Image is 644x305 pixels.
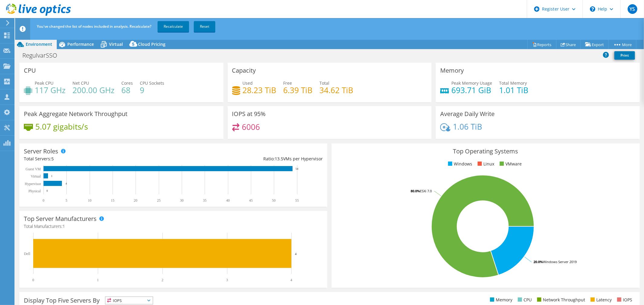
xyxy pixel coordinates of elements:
[296,167,299,170] text: 54
[24,223,323,230] h4: Total Manufacturers:
[232,111,266,117] h3: IOPS at 95%
[121,87,133,93] h4: 68
[249,198,253,203] text: 45
[536,297,585,303] li: Network Throughput
[24,252,30,256] text: Dell
[516,297,532,303] li: CPU
[533,259,543,264] tspan: 20.0%
[243,80,253,86] span: Used
[589,297,612,303] li: Latency
[140,80,164,86] span: CPU Sockets
[66,198,67,203] text: 5
[138,41,165,47] span: Cloud Pricing
[194,21,215,32] a: Reset
[527,40,556,49] a: Reports
[628,4,637,14] span: YS
[35,123,88,130] h4: 5.07 gigabits/s
[31,174,41,178] text: Virtual
[320,80,330,86] span: Total
[28,189,41,193] text: Physical
[499,87,528,93] h4: 1.01 TiB
[121,80,133,86] span: Cores
[97,278,99,282] text: 1
[581,40,609,49] a: Export
[62,223,65,229] span: 1
[72,87,114,93] h4: 200.00 GHz
[498,161,522,167] li: VMware
[453,123,482,130] h4: 1.06 TiB
[320,87,354,93] h4: 34.62 TiB
[489,297,512,303] li: Memory
[556,40,581,49] a: Share
[26,167,41,171] text: Guest VM
[105,297,153,304] span: IOPS
[226,198,230,203] text: 40
[242,124,260,130] h4: 6006
[24,111,127,117] h3: Peak Aggregate Network Throughput
[243,87,277,93] h4: 28.23 TiB
[72,80,89,86] span: Net CPU
[162,278,163,282] text: 2
[24,67,36,74] h3: CPU
[295,252,297,256] text: 4
[440,67,464,74] h3: Memory
[134,198,137,203] text: 20
[203,198,207,203] text: 35
[295,198,299,203] text: 55
[37,24,151,29] span: You've changed the list of nodes included in analysis. Recalculate?
[24,156,173,162] div: Total Servers:
[51,156,54,162] span: 5
[272,198,276,203] text: 50
[411,189,420,193] tspan: 80.0%
[20,52,66,59] h1: RegulvarSSO
[111,198,114,203] text: 15
[226,278,228,282] text: 3
[616,297,632,303] li: IOPS
[420,189,432,193] tspan: ESXi 7.0
[109,41,123,47] span: Virtual
[35,87,66,93] h4: 117 GHz
[46,189,48,192] text: 0
[543,259,577,264] tspan: Windows Server 2019
[336,148,635,155] h3: Top Operating Systems
[157,198,161,203] text: 25
[608,40,636,49] a: More
[51,175,53,178] text: 1
[66,182,67,185] text: 4
[173,156,323,162] div: Ratio: VMs per Hypervisor
[284,80,292,86] span: Free
[24,215,97,222] h3: Top Server Manufacturers
[614,51,635,60] a: Print
[275,156,283,162] span: 13.5
[499,80,527,86] span: Total Memory
[290,278,292,282] text: 4
[43,198,44,203] text: 0
[451,87,492,93] h4: 693.71 GiB
[26,41,52,47] span: Environment
[24,148,58,155] h3: Server Roles
[447,161,472,167] li: Windows
[25,182,41,186] text: Hypervisor
[476,161,494,167] li: Linux
[35,80,53,86] span: Peak CPU
[180,198,184,203] text: 30
[284,87,313,93] h4: 6.39 TiB
[590,6,595,12] svg: \n
[451,80,492,86] span: Peak Memory Usage
[88,198,91,203] text: 10
[32,278,34,282] text: 0
[158,21,189,32] a: Recalculate
[440,111,495,117] h3: Average Daily Write
[140,87,164,93] h4: 9
[67,41,94,47] span: Performance
[232,67,256,74] h3: Capacity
